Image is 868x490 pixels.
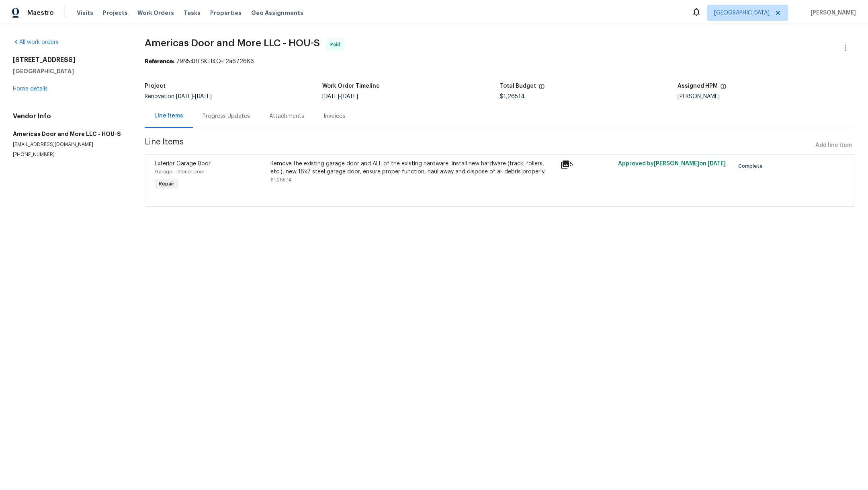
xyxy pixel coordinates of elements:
[13,67,125,75] h5: [GEOGRAPHIC_DATA]
[176,94,212,99] span: -
[560,160,613,169] div: 5
[154,112,183,120] div: Line Items
[210,9,242,17] span: Properties
[270,160,555,176] div: Remove the existing garage door and ALL of the existing hardware. Install new hardware (track, ro...
[720,83,727,94] span: The hpm assigned to this work order.
[156,180,178,188] span: Repair
[103,9,128,17] span: Projects
[137,9,174,17] span: Work Orders
[13,56,125,64] h2: [STREET_ADDRESS]
[77,9,93,17] span: Visits
[13,86,48,92] a: Home details
[145,83,166,89] h5: Project
[155,161,211,167] span: Exterior Garage Door
[13,39,59,45] a: All work orders
[322,94,358,99] span: -
[145,58,855,66] div: 79N54BESKJJ4Q-f2a672686
[807,9,856,17] span: [PERSON_NAME]
[714,9,770,17] span: [GEOGRAPHIC_DATA]
[13,130,125,138] h5: Americas Door and More LLC - HOU-S
[155,169,204,174] span: Garage - Interior Door
[538,83,545,94] span: The total cost of line items that have been proposed by Opendoor. This sum includes line items th...
[145,59,174,64] b: Reference:
[145,138,812,153] span: Line Items
[341,94,358,99] span: [DATE]
[195,94,212,99] span: [DATE]
[251,9,303,17] span: Geo Assignments
[618,161,726,167] span: Approved by [PERSON_NAME] on
[678,83,718,89] h5: Assigned HPM
[322,83,380,89] h5: Work Order Timeline
[145,38,320,48] span: Americas Door and More LLC - HOU-S
[738,162,766,170] span: Complete
[13,151,125,158] p: [PHONE_NUMBER]
[330,41,344,49] span: Paid
[500,83,536,89] h5: Total Budget
[203,112,250,120] div: Progress Updates
[678,94,855,99] div: [PERSON_NAME]
[269,112,304,120] div: Attachments
[13,141,125,148] p: [EMAIL_ADDRESS][DOMAIN_NAME]
[270,177,292,182] span: $1,265.14
[27,9,54,17] span: Maestro
[184,10,201,16] span: Tasks
[176,94,193,99] span: [DATE]
[322,94,339,99] span: [DATE]
[323,112,345,120] div: Invoices
[708,161,726,167] span: [DATE]
[13,112,125,120] h4: Vendor Info
[145,94,212,99] span: Renovation
[500,94,525,99] span: $1,265.14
